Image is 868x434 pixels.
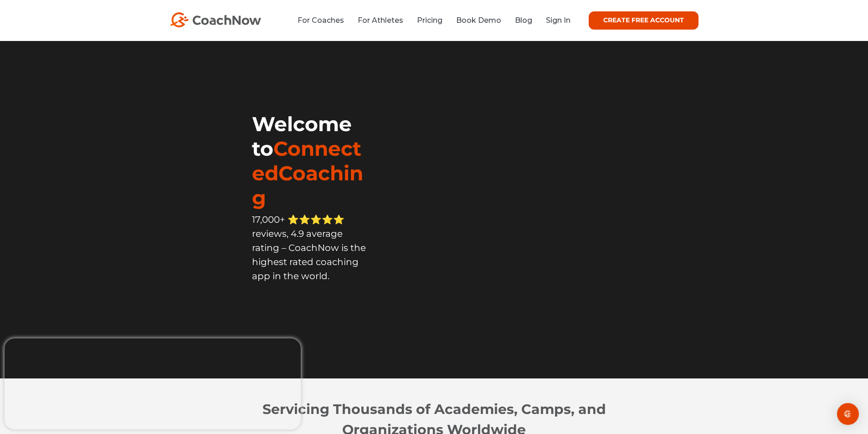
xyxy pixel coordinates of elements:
iframe: Embedded CTA [252,300,366,324]
span: 17,000+ ⭐️⭐️⭐️⭐️⭐️ reviews, 4.9 average rating – CoachNow is the highest rated coaching app in th... [252,214,366,281]
a: For Coaches [298,16,344,25]
a: Blog [515,16,532,25]
a: Sign In [546,16,570,25]
iframe: Popup CTA [5,338,301,429]
a: CREATE FREE ACCOUNT [589,11,699,30]
a: Book Demo [456,16,501,25]
h1: Welcome to [252,112,369,210]
div: Open Intercom Messenger [837,403,859,425]
a: Pricing [417,16,442,25]
img: CoachNow Logo [170,12,261,27]
span: ConnectedCoaching [252,136,363,210]
a: For Athletes [358,16,403,25]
